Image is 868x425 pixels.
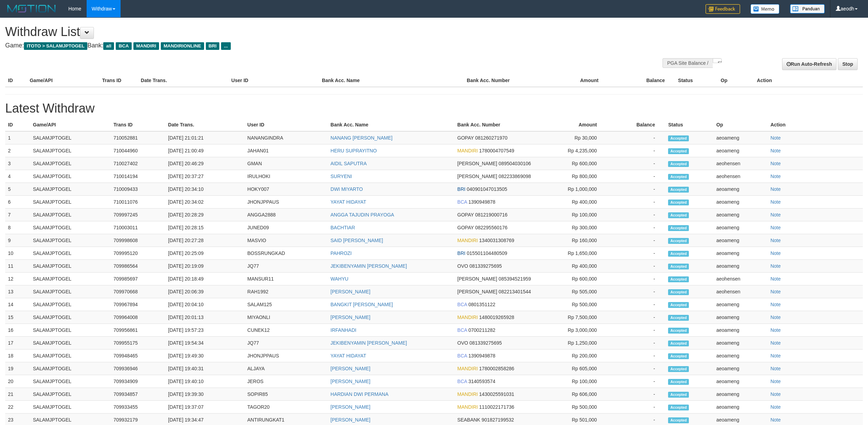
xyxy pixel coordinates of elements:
[133,42,159,50] span: MANDIRI
[165,260,245,273] td: [DATE] 20:19:09
[5,375,30,388] td: 20
[30,196,111,209] td: SALAMJPTOGEL
[24,42,87,50] span: ITOTO > SALAMJPTOGEL
[111,234,165,247] td: 709998608
[5,157,30,170] td: 3
[30,273,111,285] td: SALAMJPTOGEL
[713,221,768,234] td: aeoameng
[607,337,666,349] td: -
[5,170,30,183] td: 4
[331,391,388,397] a: HARDIAN DWI PERMANA
[607,234,666,247] td: -
[221,42,230,50] span: ...
[206,42,219,50] span: BRI
[457,174,497,179] span: [PERSON_NAME]
[668,238,689,244] span: Accepted
[5,118,30,131] th: ID
[30,375,111,388] td: SALAMJPTOGEL
[668,276,689,282] span: Accepted
[111,157,165,170] td: 710027402
[770,391,781,397] a: Note
[111,209,165,221] td: 709997245
[457,250,465,256] span: BRI
[475,225,507,230] span: 082295560176
[165,273,245,285] td: [DATE] 20:18:49
[668,315,689,321] span: Accepted
[328,118,455,131] th: Bank Acc. Name
[668,289,689,295] span: Accepted
[770,186,781,192] a: Note
[457,238,478,243] span: MANDIRI
[467,250,507,256] span: 015501104480509
[30,311,111,324] td: SALAMJPTOGEL
[539,144,607,157] td: Rp 4,235,000
[470,263,502,269] span: 081339275695
[245,273,328,285] td: MANSUR11
[5,209,30,221] td: 7
[245,221,328,234] td: JUNED09
[607,183,666,196] td: -
[457,161,497,166] span: [PERSON_NAME]
[331,186,363,192] a: DWI MIYARTO
[111,144,165,157] td: 710044960
[539,349,607,362] td: Rp 200,000
[27,74,99,87] th: Game/API
[467,186,507,192] span: 040901047013505
[245,349,328,362] td: JHONJPPAUS
[770,302,781,307] a: Note
[768,118,863,131] th: Action
[5,234,30,247] td: 9
[539,183,607,196] td: Rp 1,000,000
[165,157,245,170] td: [DATE] 20:46:29
[245,285,328,298] td: RAH1992
[539,298,607,311] td: Rp 500,000
[770,148,781,153] a: Note
[668,148,689,154] span: Accepted
[457,148,478,153] span: MANDIRI
[331,174,352,179] a: SURYENI
[245,362,328,375] td: ALJAYA
[607,362,666,375] td: -
[165,183,245,196] td: [DATE] 20:34:10
[713,118,768,131] th: Op
[30,337,111,349] td: SALAMJPTOGEL
[331,379,370,384] a: [PERSON_NAME]
[479,366,514,371] span: 1780002858286
[713,260,768,273] td: aeoameng
[770,199,781,205] a: Note
[770,250,781,256] a: Note
[705,4,740,14] img: Feedback.jpg
[479,238,514,243] span: 1340031308769
[713,349,768,362] td: aeoameng
[607,285,666,298] td: -
[457,186,465,192] span: BRI
[607,349,666,362] td: -
[165,337,245,349] td: [DATE] 19:54:34
[668,174,689,180] span: Accepted
[5,260,30,273] td: 11
[103,42,114,50] span: all
[499,289,531,294] span: 082213401544
[713,144,768,157] td: aeoameng
[111,183,165,196] td: 710009433
[245,311,328,324] td: MIYAONLI
[668,161,689,167] span: Accepted
[713,183,768,196] td: aeoameng
[5,247,30,260] td: 10
[5,42,572,49] h4: Game: Bank:
[770,353,781,358] a: Note
[111,337,165,349] td: 709955175
[607,273,666,285] td: -
[468,327,496,333] span: 0700211282
[468,353,496,358] span: 1390949878
[30,170,111,183] td: SALAMJPTOGEL
[5,183,30,196] td: 5
[111,196,165,209] td: 710011076
[111,131,165,144] td: 710052881
[99,74,138,87] th: Trans ID
[331,199,366,205] a: YAYAT HIDAYAT
[30,157,111,170] td: SALAMJPTOGEL
[668,225,689,231] span: Accepted
[607,196,666,209] td: -
[713,337,768,349] td: aeoameng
